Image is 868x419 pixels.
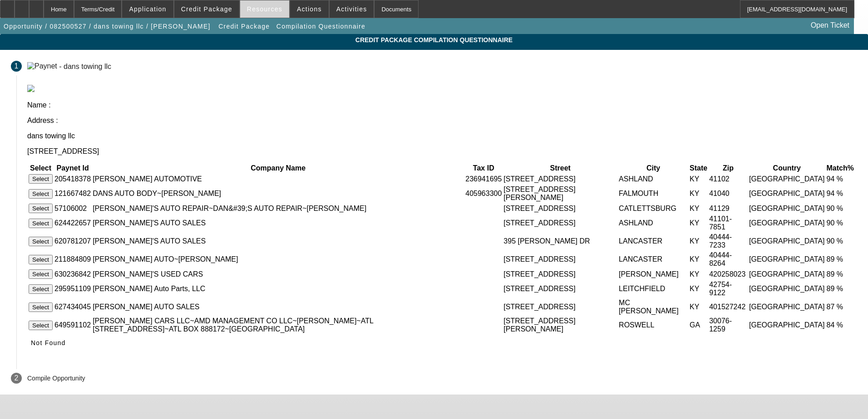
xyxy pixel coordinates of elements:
td: [GEOGRAPHIC_DATA] [749,298,825,316]
td: [GEOGRAPHIC_DATA] [749,203,825,214]
td: [STREET_ADDRESS] [503,174,617,184]
td: 395 [PERSON_NAME] DR [503,233,617,250]
td: CATLETTSBURG [618,203,688,214]
img: Paynet [27,62,57,70]
td: [GEOGRAPHIC_DATA] [749,251,825,268]
td: KY [689,233,708,250]
td: 624422657 [54,214,91,232]
td: [PERSON_NAME] [618,269,688,279]
button: Select [29,302,53,312]
td: 84 % [826,317,854,334]
span: 2 [15,374,19,382]
td: 420258023 [709,269,748,279]
td: [STREET_ADDRESS] [503,251,617,268]
td: ASHLAND [618,174,688,184]
td: 401527242 [709,298,748,316]
button: Compilation Questionnaire [274,18,368,34]
td: [PERSON_NAME] Auto Parts, LLC [92,280,464,297]
td: [PERSON_NAME]'S AUTO SALES [92,214,464,232]
td: [PERSON_NAME]'S AUTO REPAIR~DAN&#39;S AUTO REPAIR~[PERSON_NAME] [92,203,464,214]
td: KY [689,185,708,202]
td: KY [689,174,708,184]
td: KY [689,298,708,316]
button: Select [29,269,53,279]
td: [STREET_ADDRESS] [503,203,617,214]
span: Resources [247,5,282,13]
span: Application [129,5,166,13]
td: KY [689,251,708,268]
div: - dans towing llc [59,62,111,70]
td: [PERSON_NAME] CARS LLC~AMD MANAGEMENT CO LLC~[PERSON_NAME]~ATL [STREET_ADDRESS]~ATL BOX 888172~[G... [92,317,464,334]
p: Name : [27,101,857,109]
button: Not Found [27,335,69,351]
td: 649591102 [54,317,91,334]
td: [STREET_ADDRESS] [503,280,617,297]
button: Select [29,174,53,184]
td: 30076-1259 [709,317,748,334]
td: 627434045 [54,298,91,316]
span: Actions [297,5,322,13]
button: Credit Package [216,18,272,34]
td: 630236842 [54,269,91,279]
span: Compilation Questionnaire [276,23,365,30]
td: KY [689,280,708,297]
td: 89 % [826,251,854,268]
button: Actions [290,0,329,18]
p: dans towing llc [27,132,857,140]
td: [PERSON_NAME] AUTO SALES [92,298,464,316]
td: 89 % [826,269,854,279]
td: [PERSON_NAME]'S USED CARS [92,269,464,279]
td: 41101-7851 [709,214,748,232]
button: Resources [240,0,289,18]
button: Select [29,237,53,246]
td: 620781207 [54,233,91,250]
td: [GEOGRAPHIC_DATA] [749,280,825,297]
td: [PERSON_NAME] AUTO~[PERSON_NAME] [92,251,464,268]
td: [GEOGRAPHIC_DATA] [749,269,825,279]
td: 236941695 [465,174,502,184]
img: paynet_logo.jpg [27,85,35,92]
td: GA [689,317,708,334]
span: Credit Package [181,5,232,13]
span: Credit Package Compilation Questionnaire [7,36,861,44]
td: LANCASTER [618,251,688,268]
button: Select [29,189,53,199]
th: Tax ID [465,164,502,173]
td: [GEOGRAPHIC_DATA] [749,214,825,232]
td: 42754-9122 [709,280,748,297]
td: 41040 [709,185,748,202]
button: Select [29,219,53,228]
p: Address : [27,117,857,125]
th: Select [28,164,53,173]
button: Credit Package [174,0,239,18]
td: 89 % [826,280,854,297]
td: [STREET_ADDRESS][PERSON_NAME] [503,317,617,334]
td: 94 % [826,174,854,184]
td: 41129 [709,203,748,214]
td: 94 % [826,185,854,202]
th: Country [749,164,825,173]
td: 211884809 [54,251,91,268]
td: 90 % [826,203,854,214]
th: City [618,164,688,173]
span: 1 [15,62,19,70]
p: [STREET_ADDRESS] [27,147,857,156]
td: LANCASTER [618,233,688,250]
td: 40444-8264 [709,251,748,268]
td: 405963300 [465,185,502,202]
td: 40444-7233 [709,233,748,250]
td: DANS AUTO BODY~[PERSON_NAME] [92,185,464,202]
button: Select [29,284,53,294]
span: Opportunity / 082500527 / dans towing llc / [PERSON_NAME] [4,23,211,30]
span: Not Found [31,339,66,346]
button: Select [29,204,53,213]
td: FALMOUTH [618,185,688,202]
td: 41102 [709,174,748,184]
td: [GEOGRAPHIC_DATA] [749,185,825,202]
td: MC [PERSON_NAME] [618,298,688,316]
td: 90 % [826,214,854,232]
td: ROSWELL [618,317,688,334]
button: Select [29,321,53,330]
th: Street [503,164,617,173]
td: 87 % [826,298,854,316]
